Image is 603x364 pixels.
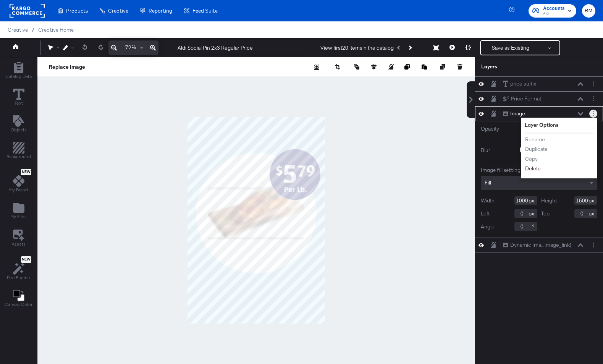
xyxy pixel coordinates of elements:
div: Layers [481,63,559,70]
label: Height [541,197,557,204]
span: / [28,27,38,33]
div: Layer Options [525,121,593,129]
span: New [21,257,31,262]
button: Duplicate [525,145,548,153]
button: AccountsAldi [529,4,576,18]
div: price suffix [510,80,536,87]
svg: Remove background [314,65,319,70]
button: Save as Existing [481,41,540,55]
button: Add Text [6,113,31,135]
div: View first 20 items in the catalog [320,44,394,52]
button: price suffix [503,80,537,88]
button: Layer Options [589,241,597,249]
button: Add Rectangle [2,141,36,162]
button: Add Rectangle [1,60,36,82]
span: My Brand [9,187,28,193]
span: Rec Engine [7,275,30,281]
label: Width [481,197,495,204]
label: Opacity [481,125,515,133]
button: Copy image [404,63,412,71]
label: Top [541,210,550,217]
span: Aldi [543,11,565,17]
button: Next Product [404,41,415,55]
span: Reporting [149,8,172,14]
svg: Paste image [422,64,427,70]
span: Background [6,154,31,160]
button: Dynamic Ima...image_link) [503,241,572,249]
button: Replace Image [49,63,85,71]
div: Price Format [511,95,541,102]
svg: Copy image [404,64,410,70]
label: Angle [481,223,495,230]
button: Layer Options [589,95,597,103]
span: Creative [8,27,28,33]
span: Fill [485,179,491,186]
span: Feed Suite [192,8,218,14]
button: Layer Options [589,110,597,118]
div: Image fill setting [481,167,597,174]
span: Text [15,100,23,106]
div: Image [510,110,525,117]
span: My Files [10,214,27,220]
span: Catalog Data [5,73,32,79]
button: Text [8,87,29,108]
button: Copy [525,155,538,163]
button: Layer Options [589,80,597,88]
span: New [21,170,31,175]
button: NewRec Engine [2,254,35,283]
button: Price Format [503,95,542,103]
button: Add Files [6,201,31,222]
label: Blur [481,147,515,154]
button: Image [503,110,525,118]
div: Dynamic Ima...image_link) [510,241,571,249]
button: Rename [525,136,545,144]
button: Assets [7,227,30,249]
span: 72% [125,44,136,51]
button: Delete [525,165,541,173]
button: RM [582,4,595,18]
span: Creative [108,8,128,14]
span: RM [585,6,592,15]
span: Objects [11,127,27,133]
a: Creative Home [38,27,74,33]
button: Paste image [422,63,429,71]
span: Assets [12,241,26,247]
button: NewMy Brand [5,167,32,196]
span: Products [66,8,88,14]
span: Accounts [543,5,565,13]
label: Left [481,210,490,217]
span: Canvas Color [5,301,32,307]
